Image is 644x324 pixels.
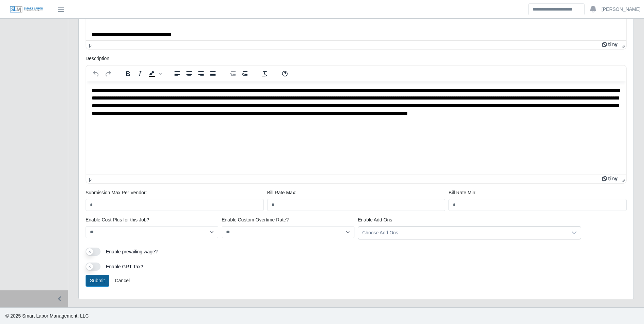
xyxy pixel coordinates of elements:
div: p [89,176,92,182]
iframe: Rich Text Area [86,82,626,175]
a: Powered by Tiny [602,42,619,48]
button: Enable prevailing wage? [86,248,100,256]
div: Press the Up and Down arrow keys to resize the editor. [619,175,626,183]
label: Bill Rate Max: [267,189,296,196]
button: Justify [207,69,219,78]
label: Bill Rate Min: [448,189,476,196]
button: Align center [183,69,195,78]
div: Background color Black [146,69,163,78]
label: Enable Cost Plus for this Job? [86,216,149,223]
button: Align left [171,69,183,78]
button: Redo [102,69,114,78]
label: Submission Max Per Vendor: [86,189,147,196]
span: © 2025 Smart Labor Management, LLC [5,313,89,319]
img: SLM Logo [10,6,43,13]
button: Bold [122,69,134,78]
button: Undo [90,69,102,78]
body: Rich Text Area. Press ALT-0 for help. [5,5,534,185]
button: Submit [86,275,109,287]
div: Press the Up and Down arrow keys to resize the editor. [619,41,626,49]
a: Cancel [110,275,134,287]
label: Enable Add Ons [358,216,392,223]
button: Clear formatting [259,69,271,78]
button: Decrease indent [227,69,239,78]
div: p [89,42,92,48]
a: [PERSON_NAME] [602,6,641,13]
input: Search [528,3,585,15]
button: Increase indent [239,69,251,78]
button: Align right [195,69,207,78]
a: Powered by Tiny [602,176,619,182]
button: Help [279,69,291,78]
div: Choose Add Ons [358,227,567,239]
label: Enable Custom Overtime Rate? [222,216,289,223]
button: Enable GRT Tax? [86,263,100,271]
span: Enable GRT Tax? [106,264,143,269]
span: Enable prevailing wage? [106,249,158,254]
button: Italic [134,69,146,78]
label: Description [86,55,109,62]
